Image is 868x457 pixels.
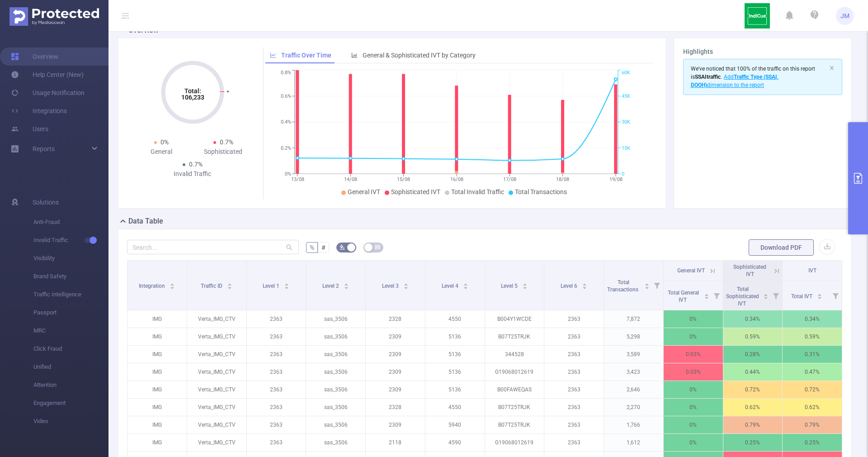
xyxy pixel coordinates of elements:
p: 2309 [366,416,425,433]
p: 0% [664,434,723,451]
p: IMG [127,434,187,451]
span: Visibility [33,249,108,267]
p: 0% [664,399,723,416]
span: Unified [33,358,108,376]
i: icon: caret-up [704,292,709,295]
p: 0.31% [783,346,842,363]
p: 0.25% [723,434,783,451]
i: Filter menu [651,261,663,310]
a: Users [11,120,48,138]
p: 0% [664,381,723,398]
a: Usage Notification [11,84,85,102]
p: 0.03% [664,363,723,381]
tspan: 0.2% [281,145,291,151]
p: IMG [127,346,187,363]
i: icon: caret-down [764,295,769,298]
span: Invalid Traffic [33,231,108,249]
i: Filter menu [829,281,842,310]
i: icon: caret-down [403,286,408,288]
i: icon: caret-down [284,286,289,288]
span: Attention [33,376,108,394]
span: Traffic Over Time [281,52,331,59]
tspan: 0.4% [281,119,291,125]
p: B07T25TRJK [485,399,544,416]
span: Sophisticated IVT [733,264,766,277]
span: MRC [33,322,108,340]
span: Traffic Intelligence [33,286,108,304]
i: icon: caret-up [582,282,587,285]
span: Add dimension to the report [691,74,778,88]
i: icon: close [829,65,835,71]
p: 0.62% [783,399,842,416]
span: Anti-Fraud [33,213,108,231]
p: B07T25TRJK [485,328,544,345]
p: IMG [127,399,187,416]
p: 0.47% [783,363,842,381]
p: Verta_IMG_CTV [187,346,246,363]
p: Verta_IMG_CTV [187,310,246,328]
span: Total Transactions [515,188,567,195]
div: Invalid Traffic [161,169,223,179]
tspan: 106,233 [181,94,204,101]
p: sas_3506 [306,416,365,433]
tspan: 60K [622,70,630,76]
p: G19068012619 [485,434,544,451]
tspan: 30K [622,119,630,125]
span: Total IVT [791,293,814,300]
span: We've noticed that 100% of the traffic on this report is . [691,66,815,88]
p: IMG [127,328,187,345]
p: sas_3506 [306,381,365,398]
i: icon: bar-chart [351,52,358,58]
div: Sort [522,282,528,287]
p: 5136 [425,381,485,398]
input: Search... [127,240,299,254]
p: 2363 [247,328,306,345]
p: 2363 [247,381,306,398]
i: icon: line-chart [270,52,276,58]
i: icon: caret-up [644,282,649,285]
p: 2,646 [604,381,663,398]
p: 0.79% [783,416,842,433]
p: IMG [127,416,187,433]
p: 2363 [247,363,306,381]
p: sas_3506 [306,328,365,345]
div: Sort [463,282,468,287]
i: icon: caret-up [284,282,289,285]
div: Sort [284,282,289,287]
span: General & Sophisticated IVT by Category [363,52,476,59]
p: IMG [127,310,187,328]
tspan: 17/08 [503,176,516,182]
p: 0.28% [723,346,783,363]
img: Protected Media [9,7,99,26]
div: Sort [817,292,822,298]
i: icon: caret-up [403,282,408,285]
span: Click Fraud [33,340,108,358]
span: Solutions [33,193,59,211]
p: 2363 [247,416,306,433]
p: 2309 [366,381,425,398]
p: Verta_IMG_CTV [187,399,246,416]
p: 4590 [425,434,485,451]
p: 2328 [366,310,425,328]
span: General IVT [348,188,380,195]
p: 0.03% [664,346,723,363]
p: 2363 [247,346,306,363]
div: General [131,147,193,157]
p: 0% [664,328,723,345]
p: sas_3506 [306,310,365,328]
p: 0.34% [783,310,842,328]
span: Level 1 [263,283,281,289]
i: icon: bg-colors [340,244,345,250]
p: 0.44% [723,363,783,381]
span: General IVT [677,267,705,274]
p: 2309 [366,363,425,381]
b: SSAI traffic [695,74,721,80]
p: 2363 [544,381,604,398]
p: sas_3506 [306,434,365,451]
i: icon: table [375,244,380,250]
p: 0.72% [783,381,842,398]
div: Sort [582,282,587,287]
p: 0.62% [723,399,783,416]
span: Sophisticated IVT [391,188,440,195]
b: Traffic Type (SSAI, DOOH) [691,74,778,88]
